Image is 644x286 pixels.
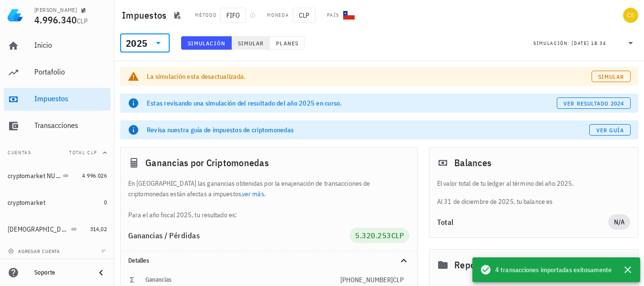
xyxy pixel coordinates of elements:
[528,34,642,52] div: Simulación:[DATE] 18:34
[34,269,88,276] div: Soporte
[592,71,631,82] a: Simular
[147,72,592,81] div: La simulación esta desactualizada.
[495,265,612,275] span: 4 transacciones importadas exitosamente
[181,36,232,50] button: Simulación
[623,8,638,23] div: avatar
[4,61,111,84] a: Portafolio
[598,73,624,80] span: Simular
[343,10,355,21] div: CL-icon
[237,40,264,47] span: Simular
[393,275,404,284] span: CLP
[187,40,225,47] span: Simulación
[34,67,107,76] div: Portafolio
[391,231,404,240] span: CLP
[121,148,417,178] div: Ganancias por Criptomonedas
[8,199,45,207] div: cryptomarket
[4,115,111,138] a: Transacciones
[147,98,557,108] div: Estas revisando una simulación del resultado del año 2025 en curso.
[429,178,638,207] div: Al 31 de diciembre de 2025, tu balance es
[128,257,387,265] div: Detalles
[195,11,216,19] div: Método
[437,178,630,189] p: El valor total de tu ledger al término del año 2025.
[614,214,624,230] span: N/A
[104,199,107,206] span: 0
[340,275,393,284] span: [PHONE_NUMBER]
[596,127,624,134] span: Ver guía
[8,225,69,233] div: [DEMOGRAPHIC_DATA] 1
[34,41,107,50] div: Inicio
[82,172,107,179] span: 4.996.026
[6,246,64,256] button: agregar cuenta
[34,121,107,130] div: Transacciones
[563,100,624,107] span: ver resultado 2024
[34,6,77,14] div: [PERSON_NAME]
[220,8,246,23] span: FIFO
[34,94,107,103] div: Impuestos
[145,276,340,284] div: Ganancias
[147,125,589,135] div: Revisa nuestra guía de impuestos de criptomonedas
[429,250,638,280] div: Reportes
[437,218,608,226] div: Total
[589,124,631,136] a: Ver guía
[4,164,111,187] a: cryptomarket NUEVA 4.996.026
[293,8,316,23] span: CLP
[270,36,305,50] button: Planes
[90,225,107,233] span: 314,02
[4,141,111,164] button: CuentasTotal CLP
[355,231,391,240] span: 5.320.253
[429,148,638,178] div: Balances
[8,8,23,23] img: LedgiFi
[232,36,270,50] button: Simular
[120,33,170,53] div: 2025
[69,149,97,156] span: Total CLP
[121,178,417,220] div: En [GEOGRAPHIC_DATA] las ganancias obtenidas por la enajenación de transacciones de criptomonedas...
[4,218,111,241] a: [DEMOGRAPHIC_DATA] 1 314,02
[276,40,298,47] span: Planes
[122,8,170,23] h1: Impuestos
[4,191,111,214] a: cryptomarket 0
[128,231,200,240] span: Ganancias / Pérdidas
[327,11,339,19] div: País
[34,13,77,26] span: 4.996.340
[126,39,147,48] div: 2025
[557,97,631,109] button: ver resultado 2024
[572,39,606,48] div: [DATE] 18:34
[242,190,264,198] a: ver más
[267,11,289,19] div: Moneda
[10,248,60,254] span: agregar cuenta
[121,251,417,270] div: Detalles
[77,17,88,25] span: CLP
[4,34,111,57] a: Inicio
[4,88,111,111] a: Impuestos
[8,172,61,180] div: cryptomarket NUEVA
[533,37,572,49] div: Simulación:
